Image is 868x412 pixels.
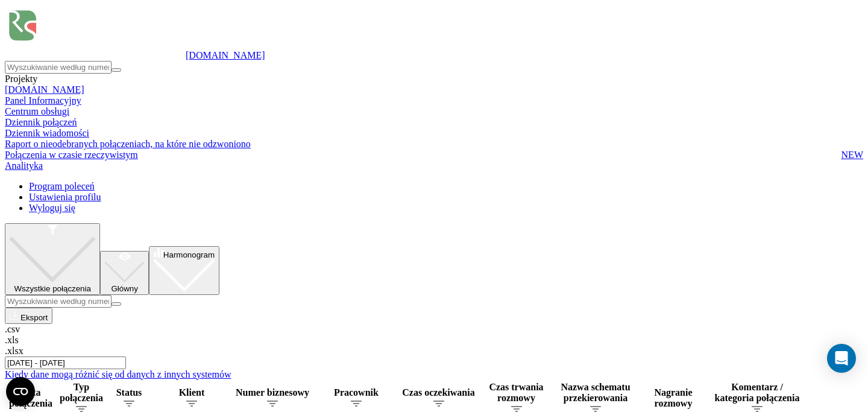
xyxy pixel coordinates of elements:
[827,344,856,373] div: Open Intercom Messenger
[5,139,251,150] span: Raport o nieodebranych połączeniach, na które nie odzwoniono
[29,203,75,213] a: Wyloguj się
[163,250,215,259] span: Harmonogram
[5,150,863,160] a: Połączenia w czasie rzeczywistymNEW
[233,387,312,398] div: Numer biznesowy
[5,295,112,308] input: Wyszukiwanie według numeru
[5,150,138,160] span: Połączenia w czasie rzeczywistym
[5,346,24,356] span: .xlsx
[556,382,635,404] div: Nazwa schematu przekierowania
[5,369,231,379] a: Kiedy dane mogą różnić się od danych z innych systemów
[108,387,150,398] div: Status
[29,192,101,202] a: Ustawienia profilu
[14,284,91,293] span: Wszystkie połączenia
[100,251,148,295] button: Główny
[5,84,84,95] a: [DOMAIN_NAME]
[5,74,863,84] div: Projekty
[153,387,231,398] div: Klient
[186,50,265,60] a: [DOMAIN_NAME]
[314,387,398,398] div: Pracownik
[5,61,112,74] input: Wyszukiwanie według numeru
[6,377,35,406] button: Open CMP widget
[712,382,802,404] div: Komentarz / kategoria połączenia
[5,324,20,334] span: .csv
[401,387,476,398] div: Czas oczekiwania
[5,160,43,171] a: Analityka
[637,387,709,409] div: Nagranie rozmowy
[5,128,89,139] span: Dziennik wiadomości
[5,223,100,295] button: Wszystkie połączenia
[5,5,186,59] img: Ringostat logo
[57,382,105,404] div: Typ połączenia
[5,128,863,139] a: Dziennik wiadomości
[841,150,863,160] span: NEW
[5,308,52,324] button: Eksport
[479,382,554,404] div: Czas trwania rozmowy
[5,117,77,128] span: Dziennik połączeń
[5,139,863,150] a: Raport o nieodebranych połączeniach, na które nie odzwoniono
[29,181,95,191] a: Program poleceń
[5,117,863,128] a: Dziennik połączeń
[5,95,81,106] a: Panel Informacyjny
[5,106,69,116] a: Centrum obsługi
[149,246,219,295] button: Harmonogram
[5,335,19,345] span: .xls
